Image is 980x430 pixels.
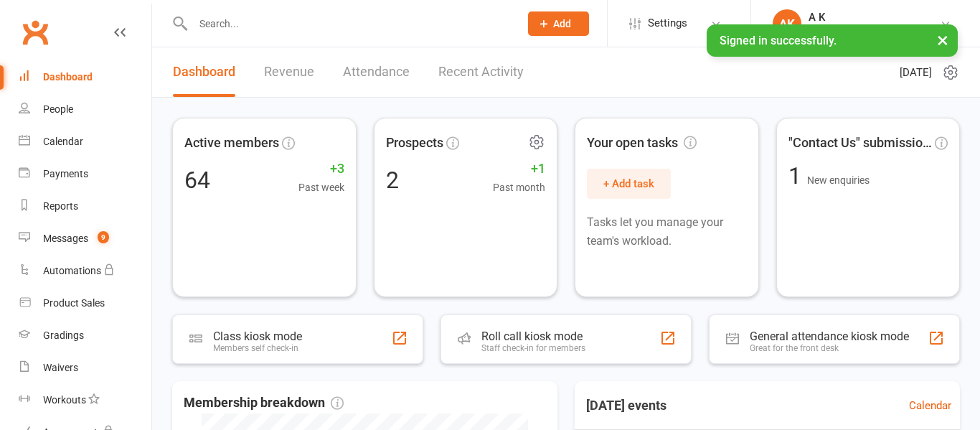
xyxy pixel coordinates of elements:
[788,162,807,190] span: 1
[19,223,151,255] a: Messages 9
[809,24,940,37] div: Dromana Grappling Academy
[720,34,837,47] span: Signed in successfully.
[788,133,933,154] span: "Contact Us" submissions
[43,136,83,147] div: Calendar
[343,47,410,97] a: Attendance
[481,343,585,353] div: Staff check-in for members
[43,329,84,341] div: Gradings
[19,126,151,158] a: Calendar
[43,200,78,212] div: Reports
[19,384,151,416] a: Workouts
[750,343,909,353] div: Great for the front desk
[184,393,344,413] span: Membership breakdown
[43,265,101,276] div: Automations
[19,255,151,287] a: Automations
[528,11,589,36] button: Add
[184,169,210,192] div: 64
[213,343,302,353] div: Members self check-in
[173,47,235,97] a: Dashboard
[19,158,151,190] a: Payments
[648,7,687,39] span: Settings
[493,179,545,195] span: Past month
[553,18,571,29] span: Add
[43,394,86,406] div: Workouts
[19,190,151,223] a: Reports
[98,231,109,243] span: 9
[43,71,93,83] div: Dashboard
[773,9,801,38] div: AK
[43,362,78,373] div: Waivers
[19,287,151,319] a: Product Sales
[481,329,585,343] div: Roll call kiosk mode
[587,213,747,250] p: Tasks let you manage your team's workload.
[43,168,88,179] div: Payments
[19,93,151,126] a: People
[19,319,151,352] a: Gradings
[19,352,151,384] a: Waivers
[43,297,105,309] div: Product Sales
[264,47,314,97] a: Revenue
[900,64,932,81] span: [DATE]
[213,329,302,343] div: Class kiosk mode
[298,179,344,195] span: Past week
[930,24,956,55] button: ×
[438,47,524,97] a: Recent Activity
[43,233,88,244] div: Messages
[386,133,443,154] span: Prospects
[386,169,399,192] div: 2
[909,397,951,414] a: Calendar
[575,393,678,419] h3: [DATE] events
[17,14,53,50] a: Clubworx
[298,159,344,179] span: +3
[493,159,545,179] span: +1
[19,61,151,93] a: Dashboard
[809,11,940,24] div: A K
[189,14,509,34] input: Search...
[750,329,909,343] div: General attendance kiosk mode
[184,133,279,154] span: Active members
[43,103,73,115] div: People
[587,169,671,199] button: + Add task
[807,174,870,186] span: New enquiries
[587,133,697,154] span: Your open tasks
